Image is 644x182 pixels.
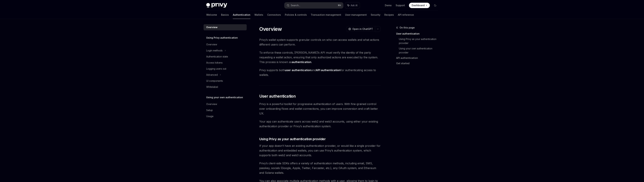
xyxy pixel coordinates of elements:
button: Ask AI [345,2,360,8]
a: Access tokens [204,60,247,66]
div: Authentication state [206,55,228,59]
a: Security [371,11,380,19]
strong: user authentication [285,68,311,72]
a: Support [396,4,405,7]
a: UI components [204,78,247,84]
a: User authentication [396,31,441,36]
span: Privy supports both and for authenticating access to wallets. [259,68,381,77]
button: Search...⌘K [284,2,343,8]
strong: API authentication [316,68,340,72]
span: Your app can authenticate users across web2 and web3 accounts, using either your existing authent... [259,119,381,129]
div: Search... [291,3,300,7]
div: UI components [206,79,223,83]
h1: Overview [259,26,282,32]
a: Whitelabel [204,84,247,90]
a: Wallets [254,11,263,19]
a: Authentication state [204,54,247,60]
span: To enforce these controls, [PERSON_NAME]’s API must verify the identity of the party requesting a... [259,50,381,64]
a: Overview [204,24,247,30]
span: Privy’s client-side SDKs offers a variety of authentication methods, including email, SMS, passke... [259,161,381,175]
strong: authentication [292,60,311,64]
a: Overview [204,41,247,48]
div: Setup [206,108,213,112]
a: API reference [398,11,414,19]
span: Privy is a powerful toolkit for progressive authentication of users. With fine-grained control ov... [259,102,381,116]
a: User management [345,11,367,19]
a: Get started [396,61,441,66]
span: Open in ChatGPT [352,27,373,31]
a: Logging users out [204,66,247,72]
span: Ask AI [351,4,357,7]
span: Using Privy as your authentication provider [259,137,326,141]
button: Toggle dark mode [433,3,438,8]
a: Basics [221,11,229,19]
a: Transaction management [311,11,341,19]
a: Connectors [267,11,281,19]
div: Logging users out [206,67,226,71]
a: Policies & controls [285,11,307,19]
span: On this page [400,26,415,30]
a: Dashboard [409,3,430,8]
a: Setup [204,107,247,113]
a: Using Privy as your authentication provider [399,36,441,46]
div: Advanced [206,73,218,77]
img: dark logo [206,3,227,8]
a: Using your own authentication provider [399,46,441,55]
button: Open in ChatGPT [346,26,375,32]
span: ⌘ K [338,4,341,7]
div: Overview [206,42,217,47]
h5: Using Privy authentication [206,36,238,40]
a: Welcome [206,11,217,19]
a: Recipes [384,11,394,19]
div: Overview [206,102,217,106]
span: User authentication [259,94,296,99]
div: Access tokens [206,61,223,65]
a: Authentication [233,11,250,19]
div: Usage [206,114,213,118]
a: Demo [385,4,392,7]
div: Overview [206,25,218,29]
div: Login methods [206,49,223,53]
span: Dashboard [412,4,425,7]
a: API authentication [396,55,441,61]
span: If your app doesn’t have an existing authentication provider, or would like a single provider for... [259,143,381,158]
span: Privy’s wallet system supports granular controls on who can access wallets and what actions diffe... [259,37,381,47]
div: Whitelabel [206,85,218,89]
h5: Using your own authentication [206,95,243,99]
a: Overview [204,101,247,107]
a: Usage [204,113,247,119]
